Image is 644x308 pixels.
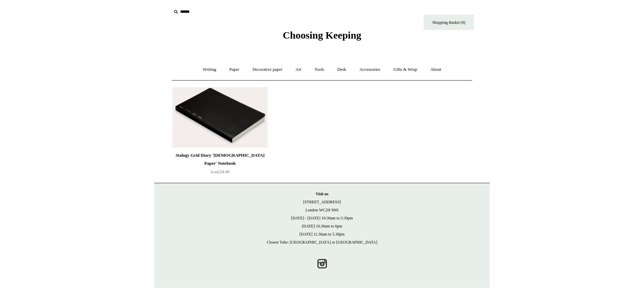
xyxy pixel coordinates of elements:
a: Accessories [354,61,386,79]
img: Stalogy Grid Diary 'Bible Paper' Notebook [172,87,268,148]
a: Stalogy Grid Diary 'Bible Paper' Notebook Stalogy Grid Diary 'Bible Paper' Notebook [172,87,268,148]
a: Desk [331,61,353,79]
span: from [211,170,217,174]
a: Stalogy Grid Diary '[DEMOGRAPHIC_DATA] Paper' Notebook from£24.00 [172,151,268,179]
a: Choosing Keeping [283,35,361,40]
a: Gifts & Wrap [387,61,423,79]
a: Tools [309,61,330,79]
strong: Visit us [316,192,328,196]
span: £24.00 [211,169,229,174]
div: Stalogy Grid Diary '[DEMOGRAPHIC_DATA] Paper' Notebook [174,151,266,167]
a: About [424,61,447,79]
span: Choosing Keeping [283,30,361,41]
p: [STREET_ADDRESS] London WC2H 9NS [DATE] - [DATE] 10:30am to 5:30pm [DATE] 10.30am to 6pm [DATE] 1... [161,190,483,246]
a: Writing [197,61,222,79]
a: Art [289,61,307,79]
a: Decorative paper [247,61,288,79]
a: Instagram [315,256,329,271]
a: Paper [223,61,246,79]
a: Shopping Basket (0) [424,15,474,30]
